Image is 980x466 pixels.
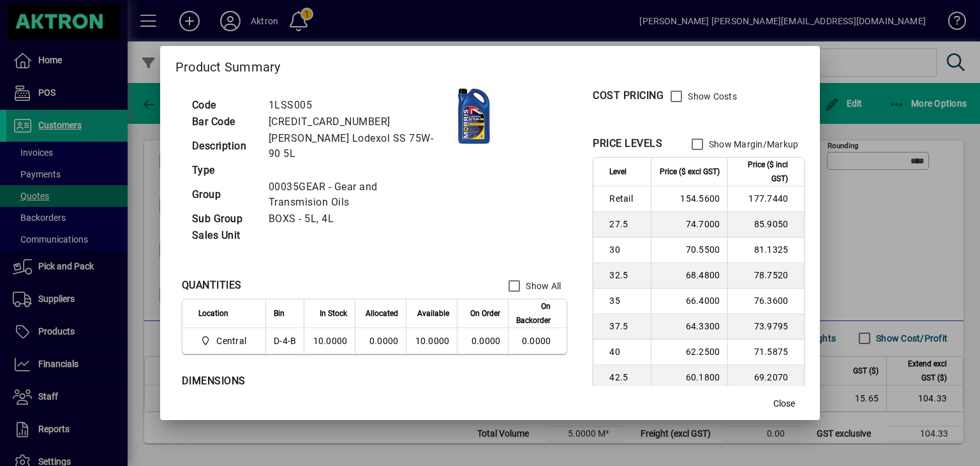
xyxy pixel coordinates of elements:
[651,263,727,289] td: 68.4800
[727,263,804,289] td: 78.7520
[609,192,643,205] span: Retail
[609,269,643,282] span: 32.5
[727,212,804,237] td: 85.9050
[182,373,501,389] div: DIMENSIONS
[609,371,643,384] span: 42.5
[186,162,262,179] td: Type
[262,130,452,162] td: [PERSON_NAME] Lodexol SS 75W-90 5L
[262,114,452,130] td: [CREDIT_CARD_NUMBER]
[651,314,727,340] td: 64.3300
[262,97,452,114] td: 1LSS005
[593,136,662,151] div: PRICE LEVELS
[262,211,452,227] td: BOXS - 5L, 4L
[198,333,251,349] span: Central
[186,227,262,244] td: Sales Unit
[593,88,664,103] div: COST PRICING
[186,114,262,130] td: Bar Code
[727,340,804,365] td: 71.5875
[265,328,304,354] td: D-4-B
[609,165,627,179] span: Level
[182,278,242,293] div: QUANTITIES
[609,294,643,307] span: 35
[452,84,494,147] img: contain
[355,328,406,354] td: 0.0000
[736,158,788,186] span: Price ($ incl GST)
[274,306,285,320] span: Bin
[160,46,820,83] h2: Product Summary
[609,243,643,256] span: 30
[406,328,457,354] td: 10.0000
[304,328,355,354] td: 10.0000
[417,306,449,320] span: Available
[706,138,799,151] label: Show Margin/Markup
[727,237,804,263] td: 81.1325
[651,237,727,263] td: 70.5500
[651,289,727,314] td: 66.4000
[660,165,720,179] span: Price ($ excl GST)
[186,97,262,114] td: Code
[651,365,727,391] td: 60.1800
[609,218,643,230] span: 27.5
[366,306,398,320] span: Allocated
[523,280,561,292] label: Show All
[216,334,246,347] span: Central
[186,130,262,162] td: Description
[727,289,804,314] td: 76.3600
[470,306,500,320] span: On Order
[773,397,795,410] span: Close
[262,179,452,211] td: 00035GEAR - Gear and Transmision Oils
[651,186,727,212] td: 154.5600
[764,392,805,415] button: Close
[198,306,228,320] span: Location
[727,186,804,212] td: 177.7440
[727,314,804,340] td: 73.9795
[186,179,262,211] td: Group
[508,328,567,354] td: 0.0000
[516,299,551,327] span: On Backorder
[727,365,804,391] td: 69.2070
[685,90,737,103] label: Show Costs
[651,212,727,237] td: 74.7000
[609,345,643,358] span: 40
[320,306,347,320] span: In Stock
[609,320,643,333] span: 37.5
[651,340,727,365] td: 62.2500
[186,211,262,227] td: Sub Group
[471,336,501,346] span: 0.0000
